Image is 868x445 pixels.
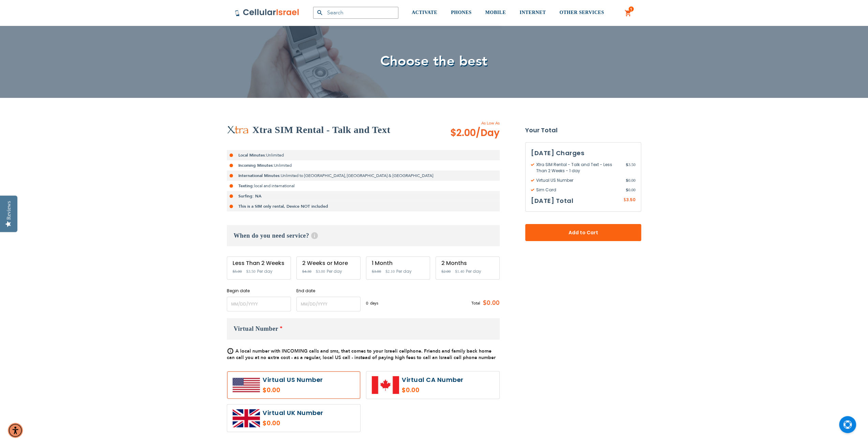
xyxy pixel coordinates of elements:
[451,10,472,15] span: PHONES
[385,269,395,274] span: $2.10
[238,163,274,168] strong: Incoming Minutes:
[235,9,299,17] img: Cellular Israel Logo
[313,7,398,19] input: Search
[327,268,342,275] span: Per day
[626,187,635,193] span: 0.00
[525,125,641,135] strong: Your Total
[296,297,361,311] input: MM/DD/YYYY
[302,260,355,266] div: 2 Weeks or More
[626,177,628,183] span: $
[227,150,500,160] li: Unlimited
[227,348,496,361] span: A local number with INCOMING calls and sms, that comes to your Israeli cellphone. Friends and fam...
[432,120,500,126] span: As Low As
[630,6,632,12] span: 1
[525,224,641,241] button: Add to Cart
[316,269,325,274] span: $3.00
[412,10,437,15] span: ACTIVATE
[548,229,619,236] span: Add to Cart
[366,300,370,306] span: 0
[624,9,632,17] a: 1
[372,260,424,266] div: 1 Month
[531,162,626,174] span: Xtra SIM Rental - Talk and Text - Less Than 2 Weeks - 1 day
[238,183,254,189] strong: Texting:
[531,148,635,158] h3: [DATE] Charges
[626,162,635,174] span: 3.50
[531,177,626,183] span: Virtual US Number
[485,10,506,15] span: MOBILE
[233,260,285,266] div: Less Than 2 Weeks
[441,260,494,266] div: 2 Months
[466,268,481,275] span: Per day
[559,10,604,15] span: OTHER SERVICES
[252,123,390,137] h2: Xtra SIM Rental - Talk and Text
[372,269,381,274] span: $3.00
[238,173,281,178] strong: International Minutes:
[233,269,242,274] span: $5.00
[380,52,488,71] span: Choose the best
[302,269,311,274] span: $4.30
[626,187,628,193] span: $
[238,152,266,158] strong: Local Minutes:
[227,181,500,191] li: local and international
[441,269,451,274] span: $2.00
[227,225,500,246] h3: When do you need service?
[227,170,500,181] li: Unlimited to [GEOGRAPHIC_DATA], [GEOGRAPHIC_DATA] & [GEOGRAPHIC_DATA]
[623,197,626,203] span: $
[257,268,273,275] span: Per day
[234,325,278,332] span: Virtual Number
[626,197,635,203] span: 3.50
[531,196,573,206] h3: [DATE] Total
[238,204,328,209] strong: This is a SIM only rental, Device NOT included
[311,232,318,239] span: Help
[471,300,480,306] span: Total
[296,288,361,294] label: End date
[480,298,500,308] span: $0.00
[227,125,249,134] img: Xtra SIM Rental - Talk and Text
[6,201,12,220] div: Reviews
[238,193,262,199] strong: Surfing: NA
[455,269,464,274] span: $1.40
[450,126,500,140] span: $2.00
[227,288,291,294] label: Begin date
[246,269,255,274] span: $3.50
[396,268,412,275] span: Per day
[476,126,500,140] span: /Day
[370,300,378,306] span: days
[227,297,291,311] input: MM/DD/YYYY
[227,160,500,170] li: Unlimited
[531,187,626,193] span: Sim Card
[626,162,628,168] span: $
[8,423,23,438] div: Accessibility Menu
[519,10,546,15] span: INTERNET
[626,177,635,183] span: 0.00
